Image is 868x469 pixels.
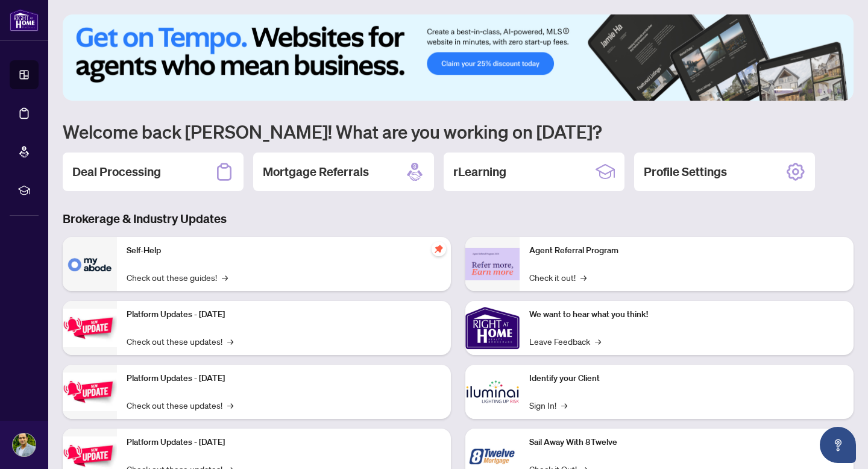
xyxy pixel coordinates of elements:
[465,301,520,355] img: We want to hear what you think!
[827,89,832,93] button: 5
[63,373,117,411] img: Platform Updates - July 8, 2025
[10,9,39,31] img: logo
[529,372,844,385] p: Identify your Client
[529,436,844,449] p: Sail Away With 8Twelve
[227,335,233,348] span: →
[798,89,803,93] button: 2
[529,398,567,412] a: Sign In!→
[820,427,856,463] button: Open asap
[63,237,117,291] img: Self-Help
[127,436,441,449] p: Platform Updates - [DATE]
[63,120,854,143] h1: Welcome back [PERSON_NAME]! What are you working on [DATE]?
[837,89,841,93] button: 6
[808,89,813,93] button: 3
[529,335,601,348] a: Leave Feedback→
[465,365,520,419] img: Identify your Client
[127,308,441,321] p: Platform Updates - [DATE]
[127,335,233,348] a: Check out these updates!→
[222,271,228,284] span: →
[465,248,520,281] img: Agent Referral Program
[63,210,854,227] h3: Brokerage & Industry Updates
[127,372,441,385] p: Platform Updates - [DATE]
[774,89,793,93] button: 1
[227,398,233,412] span: →
[529,244,844,257] p: Agent Referral Program
[72,163,161,180] h2: Deal Processing
[63,14,854,101] img: Slide 0
[595,335,601,348] span: →
[529,271,587,284] a: Check it out!→
[63,309,117,347] img: Platform Updates - July 21, 2025
[127,244,441,257] p: Self-Help
[263,163,369,180] h2: Mortgage Referrals
[817,89,822,93] button: 4
[13,433,36,456] img: Profile Icon
[580,271,587,284] span: →
[529,308,844,321] p: We want to hear what you think!
[127,271,228,284] a: Check out these guides!→
[432,242,446,256] span: pushpin
[127,398,233,412] a: Check out these updates!→
[644,163,727,180] h2: Profile Settings
[561,398,567,412] span: →
[453,163,506,180] h2: rLearning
